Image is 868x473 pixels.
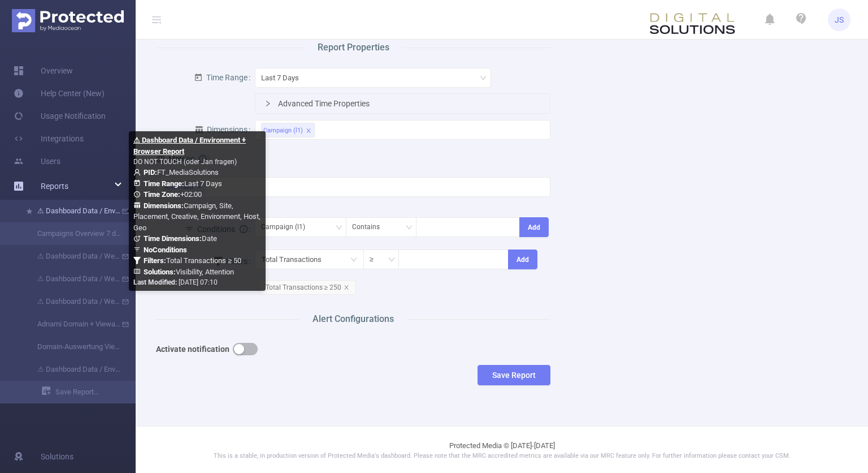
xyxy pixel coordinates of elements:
b: Dimensions : [144,201,184,210]
a: Overview [14,59,73,82]
a: ⚠ Dashboard Data / Environment + Browser Report [23,200,122,222]
span: Solutions [41,445,73,468]
a: Usage Notification [14,105,106,127]
div: Campaign (l1) [261,218,313,236]
b: Last Modified: [133,278,177,286]
span: Date [144,234,217,243]
li: Campaign (l1) [261,123,315,137]
i: icon: close [306,128,311,135]
span: Report Properties [304,41,403,54]
span: DO NOT TOUCH (oder Jan fragen) [133,158,237,166]
i: icon: down [406,224,413,232]
i: icon: down [480,75,487,83]
b: No Conditions [144,246,187,254]
button: Add [508,250,537,269]
a: Reports [41,175,68,197]
span: FT_MediaSolutions Last 7 Days +02:00 [133,168,261,276]
p: This is a stable, in production version of Protected Media's dashboard. Please note that the MRC ... [164,451,840,461]
b: Activate notification [156,345,229,354]
i: icon: right [264,100,271,107]
b: ⚠ Dashboard Data / Environment + Browser Report [133,136,246,156]
span: Reports [41,182,68,191]
div: Contains [352,218,388,236]
span: Dimensions [194,125,248,134]
span: JS [835,8,844,31]
i: icon: down [336,224,342,232]
a: Save Report... [42,381,136,403]
span: Campaign, Site, Placement, Creative, Environment, Host, Geo [133,201,261,232]
b: Filters : [144,256,166,265]
span: Time Range [194,73,248,82]
b: Solutions : [144,268,176,276]
a: Adnami Domain + Viewability Report [23,313,122,336]
a: ⚠ Dashboard Data / Weekly catch-up - [DATE] [23,290,122,313]
span: Total Transactions ≥ 50 [144,256,241,265]
a: Integrations [14,127,84,150]
img: Protected Media [12,9,124,32]
i: icon: down [388,256,395,264]
b: Time Zone: [144,190,180,199]
a: Help Center (New) [14,82,105,105]
button: Save Report [478,365,550,385]
span: [DATE] 07:10 [133,278,218,286]
div: icon: rightAdvanced Time Properties [255,94,550,113]
span: Total Transactions ≥ 250 [259,280,357,295]
div: Last 7 Days [261,68,307,87]
div: Campaign (l1) [263,123,303,138]
div: ≥ [370,250,381,269]
span: Alert Configurations [299,312,407,326]
a: ⚠ Dashboard Data / Environment + Browser Report 2.0 [23,358,122,381]
b: Time Range: [144,179,184,188]
b: Time Dimensions : [144,234,202,243]
b: PID: [144,168,157,177]
a: ⚠ Dashboard Data / Weekly catch-up - [DATE] [23,268,122,290]
a: ⚠ Dashboard Data / Weekly catch-up - [DATE] [23,245,122,268]
i: icon: user [133,169,144,176]
a: Campaigns Overview 7 days [23,222,122,245]
a: Domain-Auswertung Viewability [23,336,122,358]
a: Users [14,150,60,173]
button: Add [519,217,549,237]
span: Visibility, Attention [144,268,234,276]
i: icon: close [344,285,349,290]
